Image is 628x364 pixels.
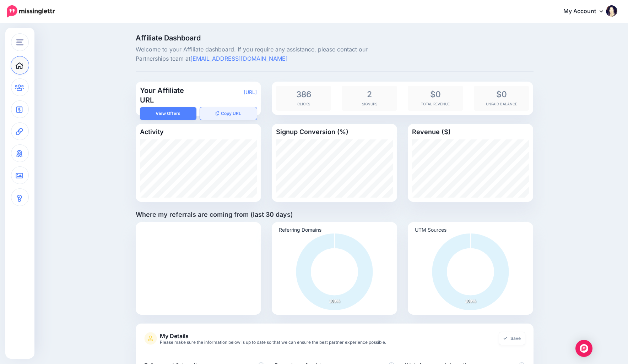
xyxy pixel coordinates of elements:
[412,128,529,136] h4: Revenue ($)
[345,89,394,99] span: 2
[7,5,55,17] img: Missinglettr
[190,55,288,62] a: [EMAIL_ADDRESS][DOMAIN_NAME]
[279,226,321,233] text: Referring Domains
[140,128,257,136] h4: Activity
[499,332,525,345] a: Save
[342,86,397,111] div: Signups
[16,39,23,45] img: menu.png
[136,45,397,64] p: Welcome to your Affiliate dashboard. If you require any assistance, please contact our Partnershi...
[477,89,526,99] span: $0
[575,340,592,357] div: Open Intercom Messenger
[411,89,460,99] span: $0
[280,89,328,99] span: 386
[474,86,529,111] div: Unpaid Balance
[200,107,257,120] button: Copy URL
[136,211,534,219] h4: Where my referrals are coming from (last 30 days)
[408,86,463,111] div: Total Revenue
[140,107,197,120] a: View Offers
[556,3,617,20] a: My Account
[140,86,199,105] h3: Your Affiliate URL
[160,332,461,345] span: My Details
[136,34,397,42] span: Affiliate Dashboard
[160,340,461,345] span: Please make sure the information below is up to date so that we can ensure the best partner exper...
[276,128,393,136] h4: Signup Conversion (%)
[276,86,331,111] div: Clicks
[244,89,257,95] a: [URL]
[415,226,446,232] text: UTM Sources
